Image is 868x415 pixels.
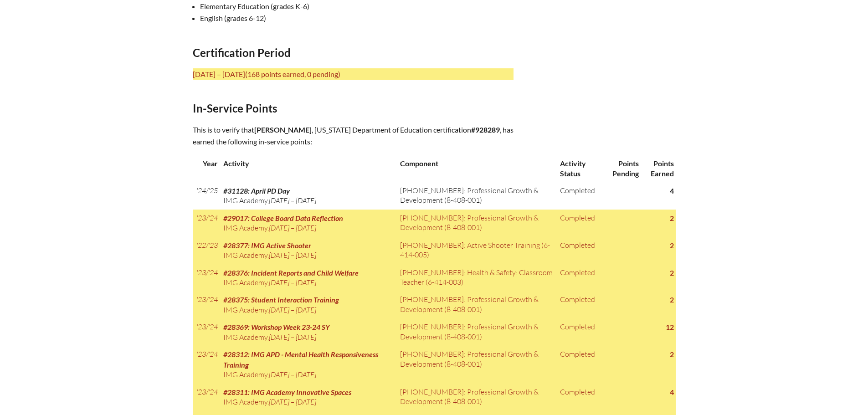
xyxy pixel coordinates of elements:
strong: 2 [670,350,674,359]
span: IMG Academy [223,305,267,314]
td: , [220,210,396,237]
td: '24/'25 [193,182,220,209]
span: IMG Academy [223,397,267,406]
span: [DATE] – [DATE] [269,370,316,379]
td: Completed [556,182,602,209]
strong: 4 [670,388,674,396]
td: , [220,182,396,209]
th: Activity Status [556,155,602,182]
span: [DATE] – [DATE] [269,251,316,260]
td: [PHONE_NUMBER]: Professional Growth & Development (8-408-001) [396,182,556,209]
span: (168 points earned, 0 pending) [245,70,340,78]
th: Year [193,155,220,182]
td: '23/'24 [193,291,220,318]
td: Completed [556,264,602,292]
td: , [220,346,396,383]
span: #28377: IMG Active Shooter [223,241,311,250]
td: [PHONE_NUMBER]: Professional Growth & Development (8-408-001) [396,291,556,318]
td: [PHONE_NUMBER]: Professional Growth & Development (8-408-001) [396,210,556,237]
span: [PERSON_NAME] [254,125,312,134]
td: '22/'23 [193,237,220,264]
p: [DATE] – [DATE] [193,68,514,80]
span: IMG Academy [223,223,267,232]
td: [PHONE_NUMBER]: Health & Safety: Classroom Teacher (6-414-003) [396,264,556,292]
td: Completed [556,237,602,264]
td: Completed [556,384,602,411]
span: [DATE] – [DATE] [269,278,316,287]
span: [DATE] – [DATE] [269,333,316,342]
th: Points Pending [602,155,641,182]
td: [PHONE_NUMBER]: Active Shooter Training (6-414-005) [396,237,556,264]
span: [DATE] – [DATE] [269,196,316,205]
strong: 2 [670,295,674,304]
span: #28311: IMG Academy Innovative Spaces [223,388,351,396]
h2: In-Service Points [193,102,514,115]
td: '23/'24 [193,384,220,411]
strong: 2 [670,241,674,250]
span: #28376: Incident Reports and Child Welfare [223,268,359,277]
span: [DATE] – [DATE] [269,397,316,406]
span: #29017: College Board Data Reflection [223,214,343,222]
th: Activity [220,155,396,182]
th: Component [396,155,556,182]
td: [PHONE_NUMBER]: Professional Growth & Development (8-408-001) [396,346,556,383]
td: '23/'24 [193,346,220,383]
span: #28375: Student Interaction Training [223,295,339,304]
li: Elementary Education (grades K-6) [200,0,521,12]
td: , [220,291,396,318]
strong: 2 [670,268,674,277]
td: , [220,318,396,346]
th: Points Earned [641,155,676,182]
strong: 2 [670,214,674,222]
span: #28369: Workshop Week 23-24 SY [223,323,330,331]
td: '23/'24 [193,210,220,237]
td: , [220,237,396,264]
span: IMG Academy [223,333,267,342]
span: [DATE] – [DATE] [269,223,316,232]
td: [PHONE_NUMBER]: Professional Growth & Development (8-408-001) [396,384,556,411]
strong: 4 [670,186,674,195]
strong: 12 [666,323,674,331]
td: [PHONE_NUMBER]: Professional Growth & Development (8-408-001) [396,318,556,346]
p: This is to verify that , [US_STATE] Department of Education certification , has earned the follow... [193,124,514,148]
td: Completed [556,346,602,383]
li: English (grades 6-12) [200,12,521,24]
td: , [220,264,396,292]
span: #31128: April PD Day [223,186,290,195]
td: , [220,384,396,411]
td: Completed [556,210,602,237]
span: IMG Academy [223,370,267,379]
span: [DATE] – [DATE] [269,305,316,314]
td: '23/'24 [193,318,220,346]
span: IMG Academy [223,251,267,260]
td: Completed [556,291,602,318]
h2: Certification Period [193,46,514,59]
span: IMG Academy [223,278,267,287]
td: '23/'24 [193,264,220,292]
span: IMG Academy [223,196,267,205]
td: Completed [556,318,602,346]
span: #28312: IMG APD - Mental Health Responsiveness Training [223,350,378,369]
b: #928289 [471,125,500,134]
